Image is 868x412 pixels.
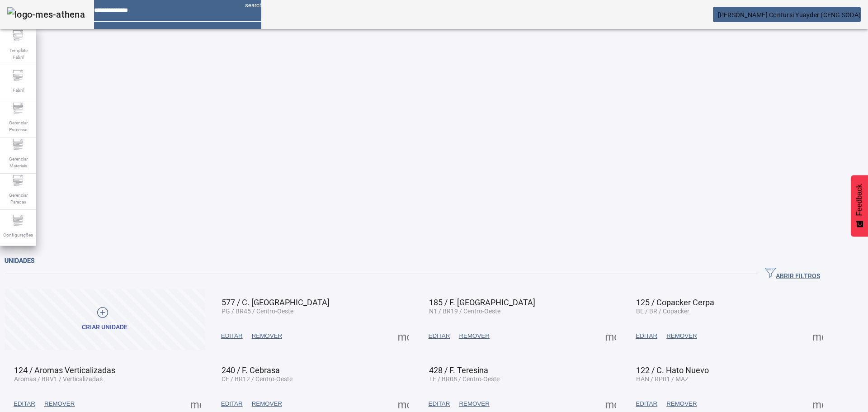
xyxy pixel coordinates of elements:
span: REMOVER [459,331,489,341]
span: BE / BR / Copacker [636,308,689,315]
button: Mais [188,396,204,412]
span: REMOVER [252,331,282,341]
span: Aromas / BRV1 / Verticalizadas [14,375,103,383]
button: Mais [602,328,618,344]
span: PG / BR45 / Centro-Oeste [222,308,293,315]
span: Template Fabril [5,44,32,63]
button: REMOVER [454,328,494,344]
button: EDITAR [9,396,40,412]
span: REMOVER [44,399,75,408]
span: REMOVER [666,399,697,408]
button: REMOVER [247,328,287,344]
img: logo-mes-athena [7,7,85,22]
span: EDITAR [429,331,450,341]
span: HAN / RP01 / MAZ [636,375,689,383]
button: EDITAR [217,328,247,344]
span: Unidades [5,257,34,264]
span: EDITAR [636,331,657,341]
span: Gerenciar Materiais [5,153,32,172]
span: 122 / C. Hato Nuevo [636,365,709,375]
span: [PERSON_NAME] Contursi Yuayder (CENG SODA) [718,11,861,19]
button: Mais [810,396,826,412]
button: REMOVER [662,328,701,344]
button: Feedback - Mostrar pesquisa [851,175,868,237]
span: Configurações [0,229,36,241]
span: 185 / F. [GEOGRAPHIC_DATA] [429,298,535,307]
span: 428 / F. Teresina [429,365,488,375]
span: 577 / C. [GEOGRAPHIC_DATA] [222,298,330,307]
button: EDITAR [631,396,662,412]
span: N1 / BR19 / Centro-Oeste [429,308,500,315]
button: EDITAR [217,396,247,412]
button: EDITAR [424,396,455,412]
button: Mais [602,396,618,412]
span: EDITAR [429,399,450,408]
span: EDITAR [14,399,35,408]
button: REMOVER [662,396,701,412]
span: Fabril [10,84,26,96]
span: 125 / Copacker Cerpa [636,298,714,307]
button: REMOVER [40,396,79,412]
button: Mais [395,328,411,344]
span: CE / BR12 / Centro-Oeste [222,375,292,383]
span: ABRIR FILTROS [765,267,820,281]
div: Criar unidade [82,323,127,332]
button: EDITAR [631,328,662,344]
button: ABRIR FILTROS [758,266,827,282]
button: Mais [810,328,826,344]
button: REMOVER [454,396,494,412]
span: EDITAR [221,399,243,408]
span: REMOVER [252,399,282,408]
span: Gerenciar Paradas [5,189,32,208]
button: Mais [395,396,411,412]
span: EDITAR [636,399,657,408]
button: Criar unidade [5,289,205,350]
span: REMOVER [666,331,697,341]
button: EDITAR [424,328,455,344]
span: 240 / F. Cebrasa [222,365,280,375]
span: REMOVER [459,399,489,408]
span: Gerenciar Processo [5,117,32,136]
span: TE / BR08 / Centro-Oeste [429,375,500,383]
span: Feedback [855,184,863,216]
span: 124 / Aromas Verticalizadas [14,365,115,375]
button: REMOVER [247,396,287,412]
span: EDITAR [221,331,243,341]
